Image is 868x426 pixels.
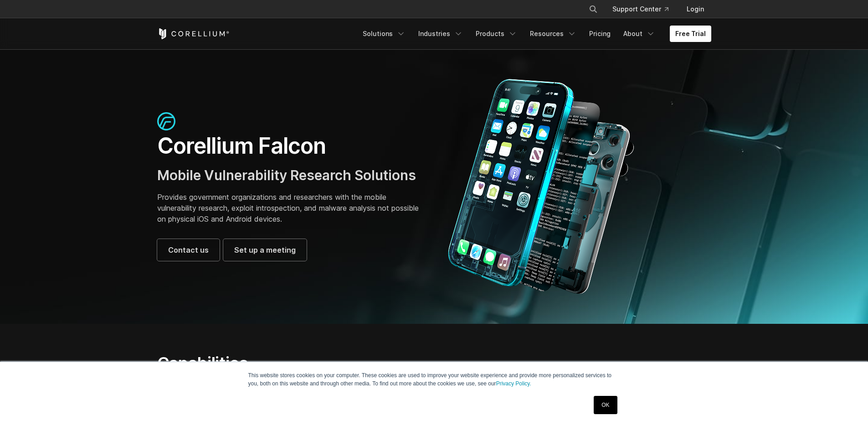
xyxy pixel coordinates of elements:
a: Privacy Policy. [496,380,531,387]
a: Solutions [357,26,411,42]
span: Mobile Vulnerability Research Solutions [157,167,416,183]
a: Products [470,26,523,42]
a: Free Trial [670,26,711,42]
a: Pricing [584,26,616,42]
span: Contact us [168,244,209,255]
a: About [618,26,661,42]
a: Set up a meeting [223,239,307,261]
button: Search [585,1,601,17]
a: OK [594,396,617,414]
div: Navigation Menu [357,26,711,42]
a: Resources [524,26,582,42]
a: Support Center [605,1,676,17]
h2: Capabilities [157,353,520,373]
span: Set up a meeting [234,244,296,255]
a: Contact us [157,239,220,261]
a: Corellium Home [157,28,230,39]
a: Industries [413,26,468,42]
p: Provides government organizations and researchers with the mobile vulnerability research, exploit... [157,192,425,224]
p: This website stores cookies on your computer. These cookies are used to improve your website expe... [248,371,620,388]
h1: Corellium Falcon [157,132,425,160]
img: Corellium_Falcon Hero 1 [443,78,639,295]
div: Navigation Menu [578,1,711,17]
a: Login [679,1,711,17]
img: falcon-icon [157,112,175,130]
